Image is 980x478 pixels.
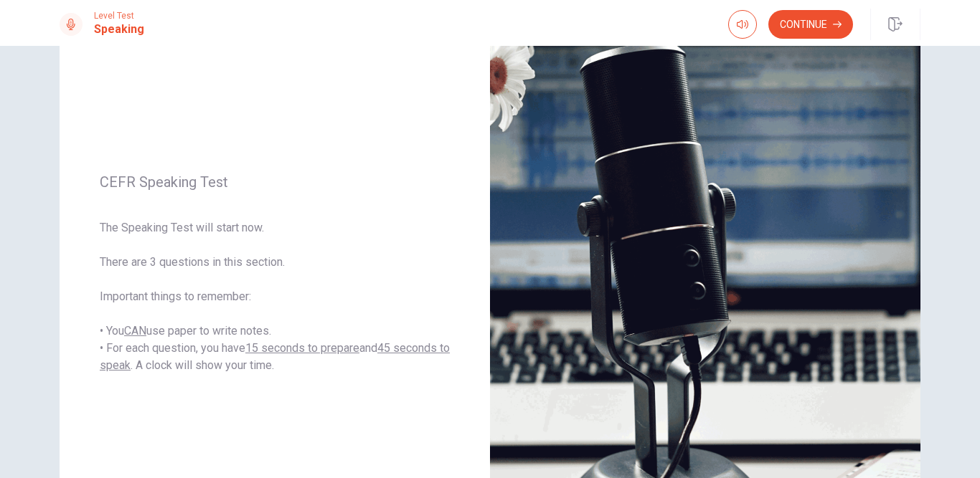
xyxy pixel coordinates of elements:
[100,173,450,191] span: CEFR Speaking Test
[94,21,144,38] h1: Speaking
[245,341,359,355] u: 15 seconds to prepare
[768,10,853,39] button: Continue
[100,219,450,374] span: The Speaking Test will start now. There are 3 questions in this section. Important things to reme...
[124,324,146,338] u: CAN
[94,11,144,21] span: Level Test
